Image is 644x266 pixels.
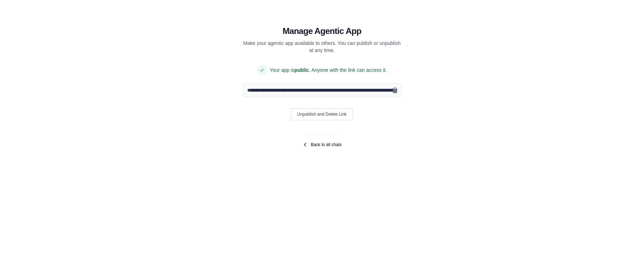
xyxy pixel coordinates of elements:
button: Copy public URL [391,87,399,94]
span: Your app is . Anyone with the link can access it. [270,66,387,74]
p: Make your agentic app available to others. You can publish or unpublish at any time. [243,40,401,54]
a: Back to all chats [302,142,342,148]
h1: Manage Agentic App [283,25,361,37]
button: Unpublish and Delete Link [291,108,353,120]
span: public [295,67,309,73]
